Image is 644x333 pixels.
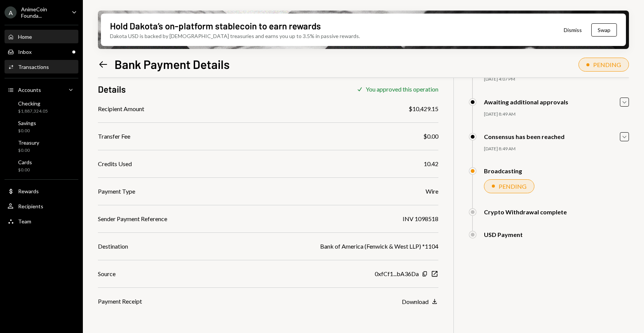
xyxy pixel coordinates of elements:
div: Team [18,218,31,225]
div: [DATE] 4:07 PM [484,76,629,82]
a: Home [5,30,78,43]
div: $0.00 [423,132,438,141]
div: Broadcasting [484,167,522,174]
a: Recipients [5,199,78,213]
div: Recipient Amount [98,104,144,113]
div: Rewards [18,188,39,194]
div: Recipients [18,203,43,209]
h3: Details [98,83,126,95]
button: Download [402,298,438,306]
a: Accounts [5,83,78,96]
div: Transactions [18,64,49,70]
div: Wire [426,187,438,196]
div: Accounts [18,87,41,93]
a: Inbox [5,45,78,58]
div: $0.00 [18,167,32,173]
div: Destination [98,242,128,251]
div: PENDING [593,61,621,68]
div: Inbox [18,49,32,55]
div: AnimeCoin Founda... [21,6,66,19]
div: Awaiting additional approvals [484,98,568,105]
a: Rewards [5,184,78,198]
div: $0.00 [18,147,39,154]
div: [DATE] 8:49 AM [484,111,629,118]
div: Cards [18,159,32,165]
div: PENDING [499,183,526,190]
button: Swap [591,23,617,37]
div: You approved this operation [366,86,438,93]
div: [DATE] 8:49 AM [484,146,629,152]
div: Credits Used [98,159,132,168]
div: 0xfCf1...bA36Da [375,269,419,278]
div: INV 1098518 [403,214,438,223]
div: Transfer Fee [98,132,130,141]
div: A [5,6,17,18]
div: Source [98,269,116,278]
div: $10,429.15 [409,104,438,113]
div: $1,887,324.05 [18,108,48,115]
div: Dakota USD is backed by [DEMOGRAPHIC_DATA] treasuries and earns you up to 3.5% in passive rewards. [110,32,360,40]
div: Sender Payment Reference [98,214,167,223]
div: Savings [18,120,36,126]
div: Payment Receipt [98,297,142,306]
button: Dismiss [554,21,591,39]
div: USD Payment [484,231,523,238]
a: Savings$0.00 [5,118,78,136]
h1: Bank Payment Details [114,57,230,72]
div: Checking [18,100,48,107]
div: Payment Type [98,187,135,196]
div: 10.42 [424,159,438,168]
a: Checking$1,887,324.05 [5,98,78,116]
div: Bank of America (Fenwick & West LLP) *1104 [320,242,438,251]
div: Crypto Withdrawal complete [484,208,567,215]
a: Treasury$0.00 [5,137,78,155]
a: Cards$0.00 [5,157,78,175]
div: Consensus has been reached [484,133,565,140]
a: Transactions [5,60,78,73]
div: Treasury [18,139,39,146]
div: Download [402,298,429,305]
div: $0.00 [18,128,36,134]
div: Hold Dakota’s on-platform stablecoin to earn rewards [110,20,321,32]
a: Team [5,214,78,228]
div: Home [18,34,32,40]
